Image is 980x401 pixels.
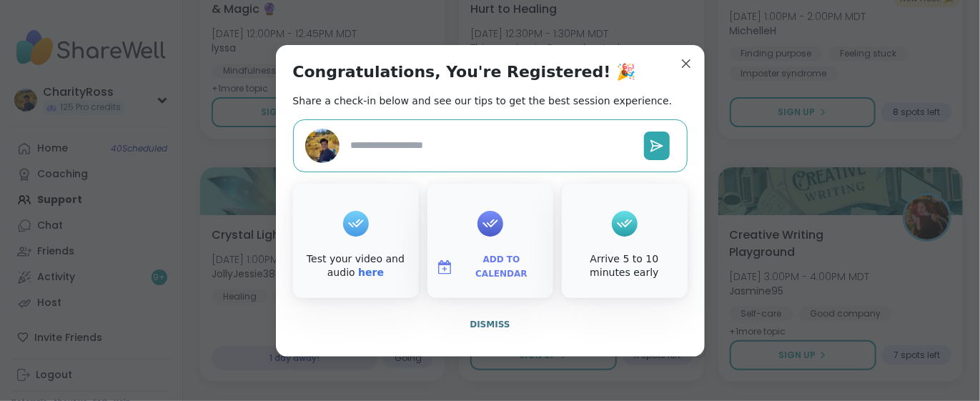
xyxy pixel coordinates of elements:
[470,320,510,330] span: Dismiss
[293,310,688,340] button: Dismiss
[436,259,453,276] img: ShareWell Logomark
[430,252,550,282] button: Add to Calendar
[358,267,384,278] a: here
[293,94,673,108] h2: Share a check-in below and see our tips to get the best session experience.
[296,252,416,280] div: Test your video and audio
[565,252,685,280] div: Arrive 5 to 10 minutes early
[293,62,636,82] h1: Congratulations, You're Registered! 🎉
[305,129,340,163] img: CharityRoss
[459,253,545,281] span: Add to Calendar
